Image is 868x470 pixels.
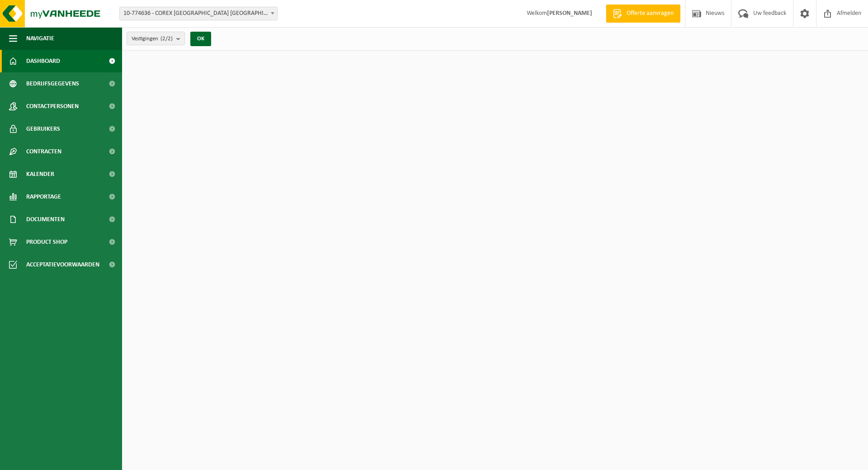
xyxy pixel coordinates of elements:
[26,253,99,276] span: Acceptatievoorwaarden
[547,10,592,17] strong: [PERSON_NAME]
[190,32,211,46] button: OK
[606,5,680,23] a: Offerte aanvragen
[26,231,67,253] span: Product Shop
[26,140,61,163] span: Contracten
[26,72,79,95] span: Bedrijfsgegevens
[120,7,277,20] span: 10-774636 - COREX BELGIUM NV - DEERLIJK
[26,27,54,50] span: Navigatie
[26,185,61,208] span: Rapportage
[132,32,173,46] span: Vestigingen
[26,95,79,118] span: Contactpersonen
[26,208,65,231] span: Documenten
[26,118,60,140] span: Gebruikers
[26,163,54,185] span: Kalender
[160,36,173,42] count: (2/2)
[624,9,676,18] span: Offerte aanvragen
[127,32,185,45] button: Vestigingen(2/2)
[26,50,60,72] span: Dashboard
[119,7,278,20] span: 10-774636 - COREX BELGIUM NV - DEERLIJK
